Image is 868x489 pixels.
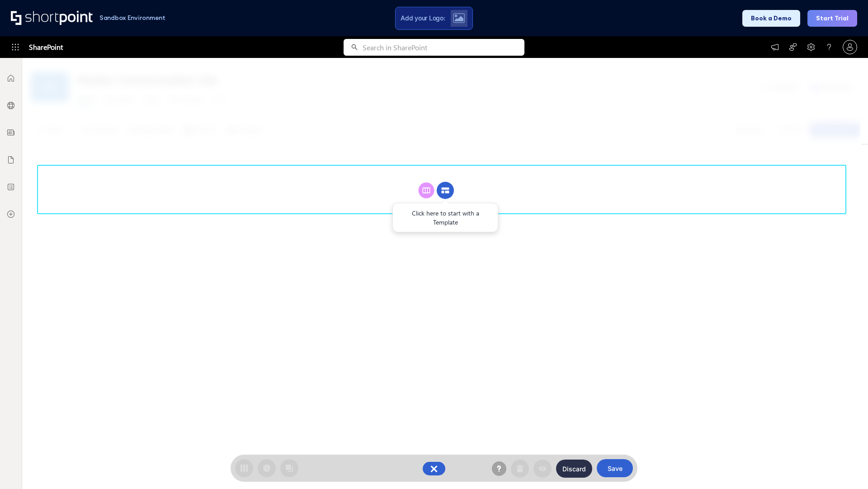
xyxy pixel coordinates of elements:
[453,13,465,23] img: Upload logo
[363,39,524,56] input: Search in SharePoint
[556,460,592,478] button: Discard
[29,36,63,58] span: SharePoint
[742,10,800,27] button: Book a Demo
[401,14,445,22] span: Add your Logo:
[597,459,633,477] button: Save
[99,15,165,20] h1: Sandbox Environment
[823,446,868,489] iframe: Chat Widget
[807,10,857,27] button: Start Trial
